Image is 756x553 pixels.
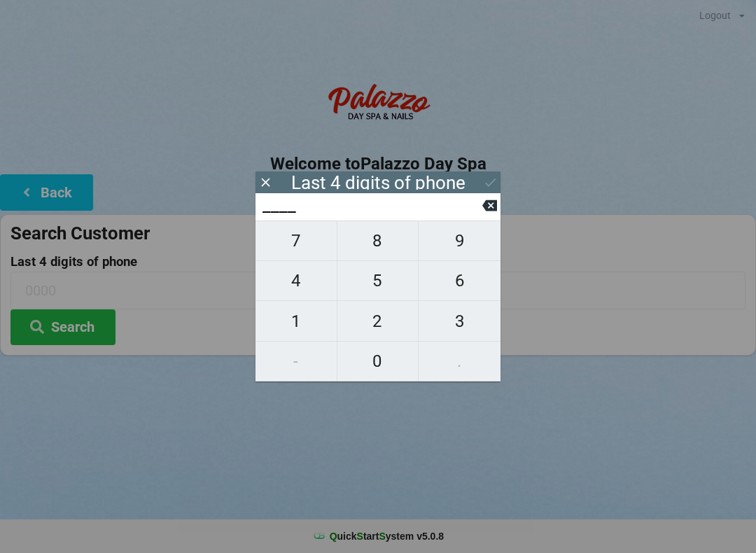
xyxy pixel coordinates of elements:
button: 7 [255,220,337,261]
button: 3 [419,301,500,341]
button: 8 [337,220,419,261]
button: 5 [337,261,419,301]
span: 1 [255,307,337,336]
button: 1 [255,301,337,341]
span: 4 [255,266,337,295]
div: Last 4 digits of phone [291,176,465,190]
span: 8 [337,226,419,255]
span: 9 [419,226,500,255]
button: 0 [337,342,419,381]
span: 7 [255,226,337,255]
span: 3 [419,307,500,336]
button: 9 [419,220,500,261]
button: 4 [255,261,337,301]
button: 2 [337,301,419,341]
button: 6 [419,261,500,301]
span: 5 [337,266,419,295]
span: 0 [337,346,419,376]
span: 6 [419,266,500,295]
span: 2 [337,307,419,336]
